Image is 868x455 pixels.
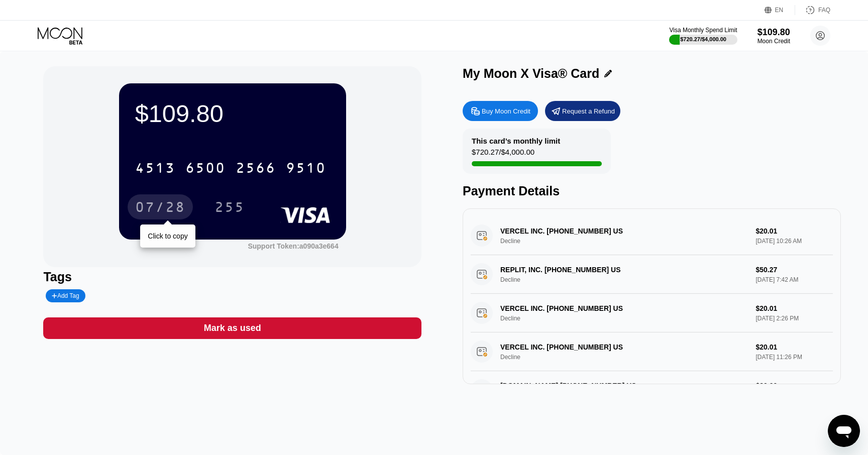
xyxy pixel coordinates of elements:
div: 4513 [135,161,175,177]
div: EN [775,7,784,14]
div: 2566 [236,161,276,177]
div: Moon Credit [757,38,790,45]
div: Payment Details [463,184,841,198]
div: 6500 [185,161,226,177]
div: Support Token:a090a3e664 [248,242,338,250]
div: Buy Moon Credit [463,101,538,121]
div: Add Tag [46,289,85,302]
div: Mark as used [204,322,261,334]
div: Support Token: a090a3e664 [248,242,338,250]
div: FAQ [818,7,830,14]
div: Tags [43,270,421,284]
iframe: Button to launch messaging window [828,415,860,447]
div: Mark as used [43,317,421,339]
div: Visa Monthly Spend Limit$720.27/$4,000.00 [669,27,737,45]
div: Request a Refund [562,107,615,116]
div: 255 [214,200,245,216]
div: $720.27 / $4,000.00 [472,148,534,161]
div: $720.27 / $4,000.00 [680,36,726,42]
div: 9510 [286,161,326,177]
div: $109.80Moon Credit [757,27,790,45]
div: My Moon X Visa® Card [463,66,599,81]
div: Request a Refund [545,101,620,121]
div: FAQ [795,5,830,15]
div: 4513650025669510 [129,155,332,180]
div: Buy Moon Credit [482,107,530,116]
div: EN [765,5,795,15]
div: 07/28 [128,194,193,219]
div: $109.80 [757,27,790,38]
div: Add Tag [52,292,79,299]
div: Visa Monthly Spend Limit [669,27,737,34]
div: $109.80 [135,99,330,128]
div: This card’s monthly limit [472,137,560,145]
div: Click to copy [148,232,187,240]
div: 255 [207,194,252,219]
div: 07/28 [135,200,185,216]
